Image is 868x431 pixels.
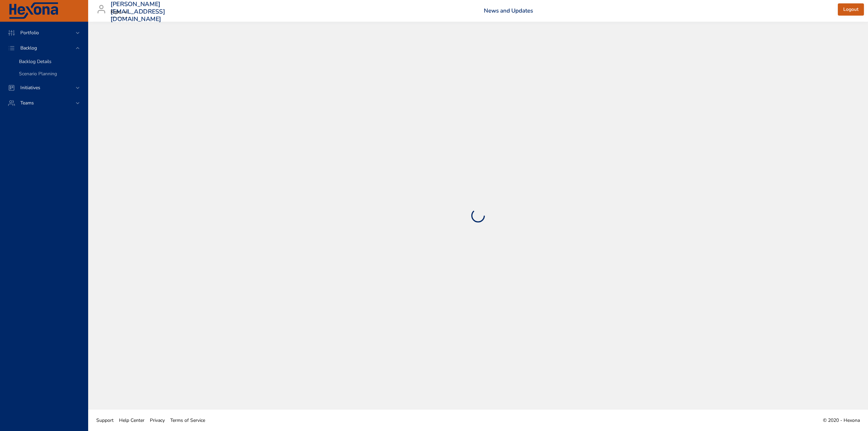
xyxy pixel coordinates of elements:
[19,58,52,65] span: Backlog Details
[15,100,39,106] span: Teams
[15,84,46,91] span: Initiatives
[111,7,130,18] div: Kipu
[19,71,57,77] span: Scenario Planning
[15,30,44,36] span: Portfolio
[843,5,859,14] span: Logout
[167,413,208,428] a: Terms of Service
[116,413,147,428] a: Help Center
[150,417,165,424] span: Privacy
[94,413,116,428] a: Support
[15,45,42,51] span: Backlog
[823,417,860,424] span: © 2020 - Hexona
[111,1,165,23] h3: [PERSON_NAME][EMAIL_ADDRESS][DOMAIN_NAME]
[96,417,114,424] span: Support
[484,7,533,15] a: News and Updates
[8,2,59,19] img: Hexona
[170,417,205,424] span: Terms of Service
[119,417,144,424] span: Help Center
[147,413,167,428] a: Privacy
[838,3,864,16] button: Logout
